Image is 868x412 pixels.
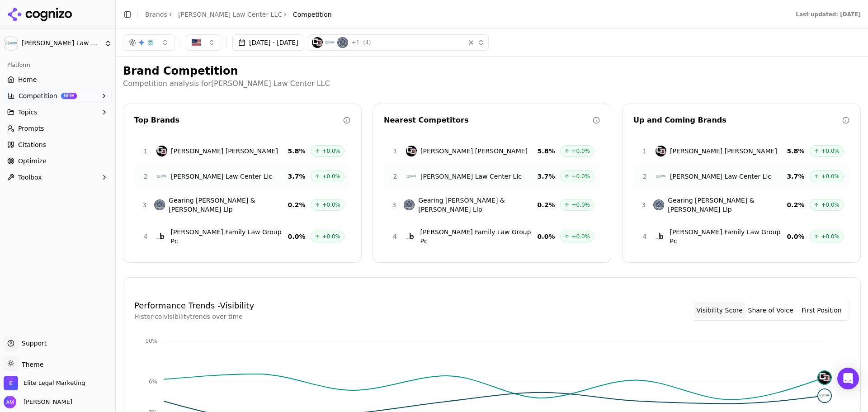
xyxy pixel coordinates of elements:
[4,89,112,103] button: CompetitionNEW
[571,147,590,155] span: + 0.0 %
[4,137,112,152] a: Citations
[363,39,371,46] span: ( 4 )
[134,115,343,126] div: Top Brands
[352,39,360,46] span: + 1
[694,302,745,318] button: Visibility Score
[145,11,167,18] a: Brands
[18,339,47,348] span: Support
[390,172,401,181] span: 2
[639,200,648,209] span: 3
[322,173,340,180] span: + 0.0 %
[796,302,847,318] button: First Position
[22,39,101,47] span: [PERSON_NAME] Law Center LLC
[4,376,18,390] img: Elite Legal Marketing
[18,140,46,149] span: Citations
[420,172,522,181] span: [PERSON_NAME] Law Center Llc
[178,10,282,19] a: [PERSON_NAME] Law Center LLC
[390,200,398,209] span: 3
[24,379,85,387] span: Elite Legal Marketing
[406,171,417,182] img: Levine Law Center Llc
[4,170,112,185] button: Toolbox
[787,200,805,209] span: 0.2 %
[821,173,840,180] span: + 0.0 %
[322,201,340,208] span: + 0.0 %
[171,147,278,156] span: [PERSON_NAME] [PERSON_NAME]
[390,147,401,156] span: 1
[821,233,840,240] span: + 0.0 %
[288,200,306,209] span: 0.2 %
[406,231,416,242] img: Jill Brite Family Law Group Pc
[170,227,288,246] span: [PERSON_NAME] Family Law Group Pc
[145,338,157,344] tspan: 10%
[390,232,400,241] span: 4
[156,231,167,242] img: Jill Brite Family Law Group Pc
[787,172,805,181] span: 3.7 %
[156,146,167,156] img: Goldberg Jones
[818,389,831,402] img: levine law center llc
[19,91,57,100] span: Competition
[796,11,861,18] div: Last updated: [DATE]
[4,58,112,72] div: Platform
[171,172,272,181] span: [PERSON_NAME] Law Center Llc
[312,37,323,48] img: Goldberg Jones
[633,115,842,126] div: Up and Coming Brands
[232,34,304,51] button: [DATE] - [DATE]
[745,302,796,318] button: Share of Voice
[656,146,666,156] img: Goldberg Jones
[149,379,157,385] tspan: 6%
[668,196,787,214] span: Gearing [PERSON_NAME] & [PERSON_NAME] Llp
[818,371,831,384] img: goldberg jones
[140,232,151,241] span: 4
[4,396,72,408] button: Open user button
[140,200,149,209] span: 3
[821,201,840,208] span: + 0.0 %
[655,231,666,242] img: Jill Brite Family Law Group Pc
[787,232,805,241] span: 0.0 %
[670,147,777,156] span: [PERSON_NAME] [PERSON_NAME]
[420,227,537,246] span: [PERSON_NAME] Family Law Group Pc
[18,108,38,117] span: Topics
[653,199,664,210] img: Gearing Rackner & Mcgrath Llp
[670,172,771,181] span: [PERSON_NAME] Law Center Llc
[154,199,165,210] img: Gearing Rackner & Mcgrath Llp
[420,147,528,156] span: [PERSON_NAME] [PERSON_NAME]
[656,171,666,182] img: Levine Law Center Llc
[639,172,650,181] span: 2
[325,37,335,48] img: Levine Law Center Llc
[639,232,650,241] span: 4
[156,171,167,182] img: Levine Law Center Llc
[134,299,254,312] h4: Performance Trends - Visibility
[4,396,16,408] img: Alex Morris
[322,147,340,155] span: + 0.0 %
[169,196,288,214] span: Gearing [PERSON_NAME] & [PERSON_NAME] Llp
[18,156,47,166] span: Optimize
[288,232,306,241] span: 0.0 %
[837,368,859,389] div: Open Intercom Messenger
[322,233,340,240] span: + 0.0 %
[538,232,555,241] span: 0.0 %
[384,115,593,126] div: Nearest Competitors
[571,173,590,180] span: + 0.0 %
[140,147,151,156] span: 1
[18,124,44,133] span: Prompts
[18,75,37,84] span: Home
[134,312,254,321] p: Historical visibility trends over time
[4,105,112,119] button: Topics
[288,172,306,181] span: 3.7 %
[18,361,43,368] span: Theme
[571,233,590,240] span: + 0.0 %
[639,147,650,156] span: 1
[145,10,332,19] nav: breadcrumb
[538,200,555,209] span: 0.2 %
[406,146,417,156] img: Goldberg Jones
[4,72,112,87] a: Home
[538,172,555,181] span: 3.7 %
[418,196,537,214] span: Gearing [PERSON_NAME] & [PERSON_NAME] Llp
[192,38,201,47] img: US
[123,64,861,78] h2: Brand Competition
[61,93,77,99] span: NEW
[571,201,590,208] span: + 0.0 %
[821,147,840,155] span: + 0.0 %
[123,78,861,89] p: Competition analysis for [PERSON_NAME] Law Center LLC
[787,147,805,156] span: 5.8 %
